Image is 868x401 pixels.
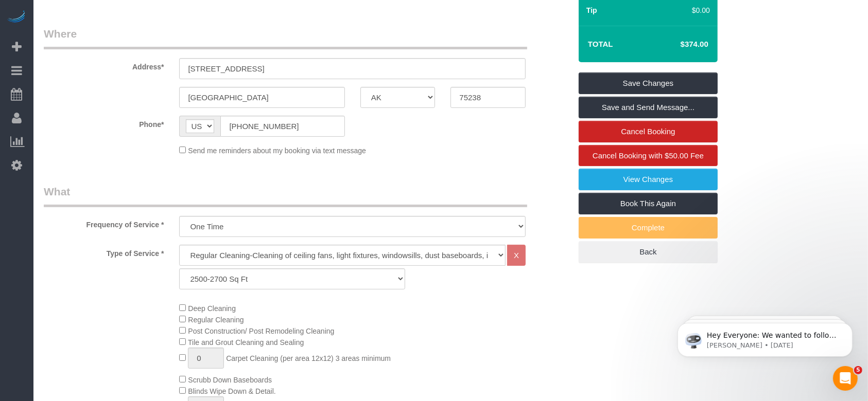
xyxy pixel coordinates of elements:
[662,301,868,373] iframe: Intercom notifications message
[226,354,391,362] span: Carpet Cleaning (per area 12x12) 3 areas minimum
[44,26,527,49] legend: Where
[188,376,272,384] span: Scrubb Down Baseboards
[188,316,244,324] span: Regular Cleaning
[179,87,344,108] input: City*
[588,40,613,48] strong: Total
[579,169,718,190] a: View Changes
[579,121,718,142] a: Cancel Booking
[650,40,708,49] h4: $374.00
[579,145,718,167] a: Cancel Booking with $50.00 Fee
[579,97,718,118] a: Save and Send Message...
[6,10,27,25] img: Automaid Logo
[36,58,171,72] label: Address*
[188,304,236,313] span: Deep Cleaning
[579,241,718,263] a: Back
[579,72,718,94] a: Save Changes
[450,87,526,108] input: Zip Code*
[833,366,858,391] iframe: Intercom live chat
[44,184,527,207] legend: What
[593,151,704,160] span: Cancel Booking with $50.00 Fee
[36,245,171,259] label: Type of Service *
[188,387,275,395] span: Blinds Wipe Down & Detail.
[586,5,597,15] label: Tip
[188,147,366,155] span: Send me reminders about my booking via text message
[188,338,304,347] span: Tile and Grout Cleaning and Sealing
[220,116,344,137] input: Phone*
[45,40,178,49] p: Message from Ellie, sent 5d ago
[662,5,710,15] div: $0.00
[36,216,171,230] label: Frequency of Service *
[36,116,171,130] label: Phone*
[45,30,176,140] span: Hey Everyone: We wanted to follow up and let you know we have been closely monitoring the account...
[854,366,862,374] span: 5
[579,193,718,214] a: Book This Again
[188,327,334,335] span: Post Construction/ Post Remodeling Cleaning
